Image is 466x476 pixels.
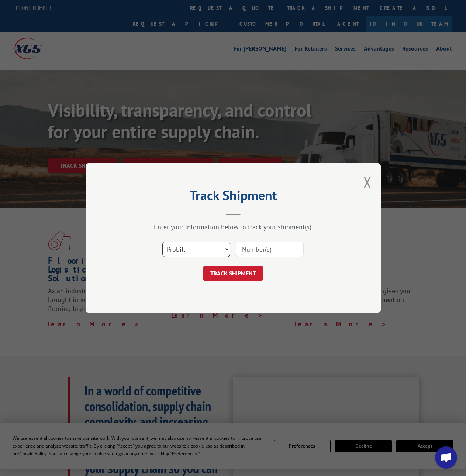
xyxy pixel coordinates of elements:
[122,190,344,204] h2: Track Shipment
[236,242,304,257] input: Number(s)
[435,446,457,469] a: Open chat
[363,172,372,192] button: Close modal
[203,266,263,281] button: TRACK SHIPMENT
[122,223,344,231] div: Enter your information below to track your shipment(s).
